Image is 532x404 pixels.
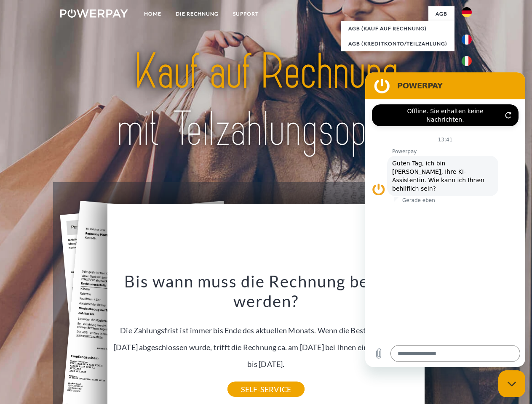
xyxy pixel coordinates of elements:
h3: Bis wann muss die Rechnung bezahlt werden? [112,271,420,311]
iframe: Schaltfläche zum Öffnen des Messaging-Fensters; Konversation läuft [498,370,525,397]
a: DIE RECHNUNG [168,6,226,21]
iframe: Messaging-Fenster [365,72,525,367]
a: SUPPORT [226,6,266,21]
a: agb [428,6,454,21]
div: Die Zahlungsfrist ist immer bis Ende des aktuellen Monats. Wenn die Bestellung z.B. am [DATE] abg... [112,271,420,389]
a: Home [137,6,168,21]
a: SELF-SERVICE [227,382,305,397]
img: de [462,7,472,17]
img: title-powerpay_de.svg [80,40,452,161]
a: AGB (Kreditkonto/Teilzahlung) [341,36,454,51]
img: logo-powerpay-white.svg [60,9,128,18]
a: AGB (Kauf auf Rechnung) [341,21,454,36]
img: it [462,56,472,66]
img: fr [462,35,472,45]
